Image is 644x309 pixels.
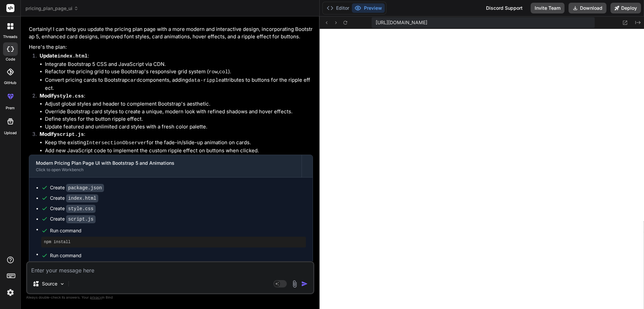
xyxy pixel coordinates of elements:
div: Create [50,184,104,191]
p: Always double-check its answers. Your in Bind [26,294,314,301]
img: icon [301,280,308,287]
pre: npm install [44,239,303,245]
code: row [209,69,218,75]
div: Create [50,205,96,212]
span: [URL][DOMAIN_NAME] [376,19,427,26]
code: index.html [66,194,98,202]
li: : [34,52,313,92]
button: Editor [324,3,352,13]
li: Override Bootstrap card styles to create a unique, modern look with refined shadows and hover eff... [45,108,313,116]
button: Invite Team [531,3,565,13]
code: style.css [57,93,84,99]
code: data-ripple [188,78,221,83]
li: Integrate Bootstrap 5 CSS and JavaScript via CDN. [45,61,313,68]
code: script.js [66,215,96,223]
li: : [34,130,313,155]
label: threads [3,34,17,40]
button: Modern Pricing Plan Page UI with Bootstrap 5 and AnimationsClick to open Workbench [29,155,302,177]
div: Click to open Workbench [36,167,295,172]
span: pricing_plan_page_ui [25,5,78,12]
img: settings [5,287,16,298]
label: code [6,56,15,62]
strong: Update [40,52,88,59]
p: Certainly! I can help you update the pricing plan page with a more modern and interactive design,... [29,26,313,41]
li: Adjust global styles and header to complement Bootstrap's aesthetic. [45,100,313,108]
button: Preview [352,3,385,13]
code: script.js [57,132,84,138]
label: prem [6,105,15,111]
span: Run command [50,252,306,259]
li: Keep the existing for the fade-in/slide-up animation on cards. [45,139,313,147]
code: package.json [66,184,104,192]
label: Upload [4,130,17,136]
span: Run command [50,227,306,234]
code: IntersectionObserver [86,140,147,146]
button: Deploy [610,3,641,13]
button: Download [569,3,606,13]
code: style.css [66,205,96,213]
li: Convert pricing cards to Bootstrap components, adding attributes to buttons for the ripple effect. [45,76,313,92]
img: Pick Models [59,281,65,287]
label: GitHub [4,80,16,86]
code: col [219,69,228,75]
div: Modern Pricing Plan Page UI with Bootstrap 5 and Animations [36,160,295,166]
li: Update featured and unlimited card styles with a fresh color palette. [45,123,313,131]
img: attachment [291,280,299,288]
li: Add new JavaScript code to implement the custom ripple effect on buttons when clicked. [45,147,313,155]
code: index.html [57,53,88,59]
p: Source [42,280,57,287]
strong: Modify [40,92,84,99]
li: Refactor the pricing grid to use Bootstrap's responsive grid system ( , ). [45,68,313,76]
p: Here's the plan: [29,43,313,51]
li: Define styles for the button ripple effect. [45,115,313,123]
div: Create [50,216,96,223]
strong: Modify [40,131,84,137]
span: privacy [90,295,102,299]
div: Discord Support [482,3,527,13]
div: Create [50,195,98,202]
code: card [127,78,140,83]
li: : [34,92,313,131]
